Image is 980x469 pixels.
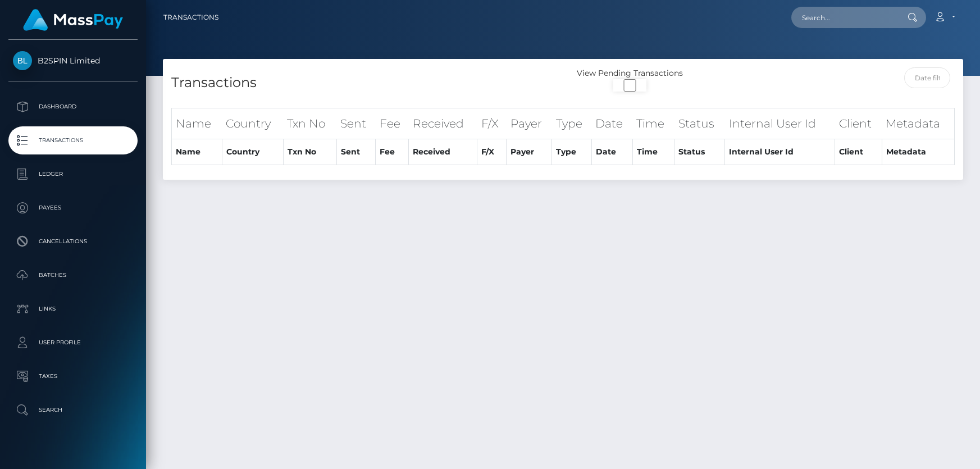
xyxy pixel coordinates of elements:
a: Ledger [8,160,138,188]
th: Time [632,108,674,139]
th: Sent [336,139,376,165]
th: Payer [507,139,552,165]
p: Cancellations [13,233,133,250]
th: Internal User Id [725,108,835,139]
span: B2SPIN Limited [8,56,138,66]
a: Search [8,396,138,424]
th: Name [172,139,222,165]
p: Batches [13,267,133,284]
th: F/X [477,108,507,139]
th: Time [632,139,674,165]
th: Country [222,139,283,165]
th: Payer [507,108,552,139]
th: Sent [336,108,376,139]
a: Transactions [8,126,138,154]
th: Type [552,108,592,139]
p: Dashboard [13,98,133,115]
th: Date [591,139,632,165]
p: User Profile [13,334,133,351]
th: Received [409,139,477,165]
p: Taxes [13,368,133,385]
th: F/X [477,139,507,165]
img: MassPay Logo [23,9,123,31]
th: Fee [376,139,409,165]
th: Fee [376,108,409,139]
a: User Profile [8,329,138,357]
th: Metadata [882,108,954,139]
th: Internal User Id [725,139,835,165]
th: Txn No [283,139,336,165]
p: Links [13,300,133,317]
p: Ledger [13,166,133,183]
img: B2SPIN Limited [13,51,32,70]
th: Metadata [882,139,954,165]
div: View Pending Transactions [563,67,697,79]
p: Transactions [13,132,133,149]
th: Name [172,108,222,139]
th: Country [222,108,283,139]
a: Taxes [8,362,138,390]
a: Dashboard [8,93,138,121]
th: Date [591,108,632,139]
p: Search [13,402,133,418]
a: Payees [8,194,138,222]
input: Search... [791,7,897,28]
p: Payees [13,199,133,216]
th: Received [409,108,477,139]
th: Client [835,108,882,139]
th: Client [835,139,882,165]
th: Status [674,139,725,165]
a: Transactions [163,6,218,29]
input: Date filter [904,67,950,88]
th: Txn No [283,108,336,139]
a: Cancellations [8,227,138,256]
a: Batches [8,261,138,289]
th: Status [674,108,725,139]
a: Links [8,295,138,323]
th: Type [552,139,592,165]
h4: Transactions [171,73,555,93]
